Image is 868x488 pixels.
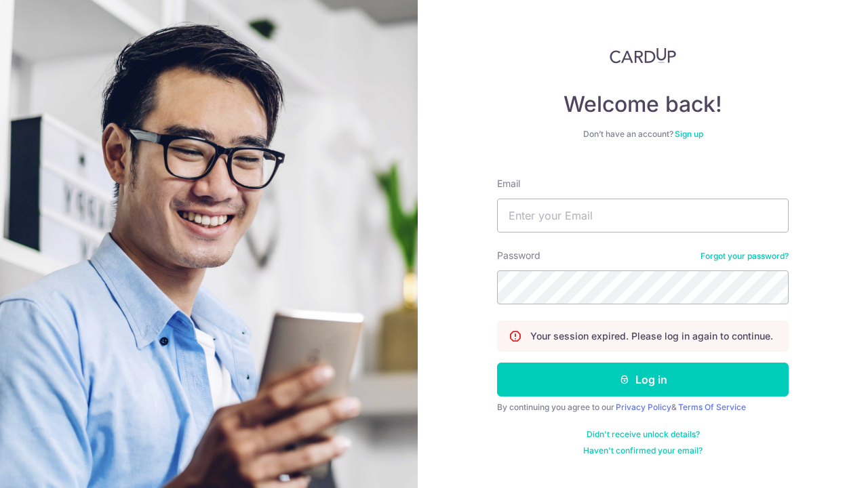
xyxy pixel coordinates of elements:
[583,445,703,456] a: Haven't confirmed your email?
[587,429,700,440] a: Didn't receive unlock details?
[530,329,773,343] p: Your session expired. Please log in again to continue.
[610,47,676,64] img: CardUp Logo
[497,402,789,413] div: By continuing you agree to our &
[616,402,671,412] a: Privacy Policy
[701,251,789,262] a: Forgot your password?
[497,177,520,190] label: Email
[497,363,789,396] button: Log in
[678,402,746,412] a: Terms Of Service
[497,199,789,232] input: Enter your Email
[675,129,703,139] a: Sign up
[497,249,540,262] label: Password
[497,129,789,140] div: Don’t have an account?
[497,91,789,118] h4: Welcome back!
